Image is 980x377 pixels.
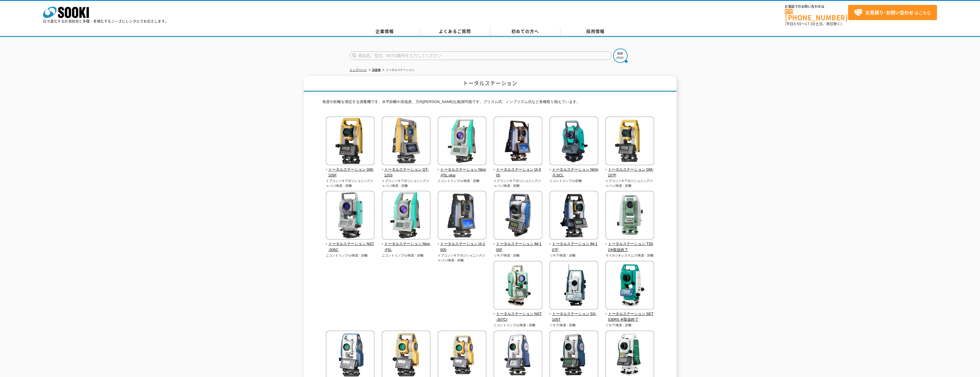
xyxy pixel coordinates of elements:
a: トップページ [350,68,367,71]
img: トータルステーション iM-105F [494,191,542,241]
a: トータルステーション iX-1005 [438,236,487,253]
a: 企業情報 [350,27,420,36]
p: トプコンソキアポジショニングジャパン/角度・距離 [605,178,654,188]
span: はこちら [854,8,931,17]
p: 日々進化する計測技術と多種・多様化するニーズにレンタルでお応えします。 [43,20,169,23]
a: [PHONE_NUMBER] [785,9,848,21]
img: トータルステーション Nivo-F5L plus [438,116,486,167]
span: トータルステーション Nivo-F5L plus [438,167,487,179]
p: トプコンソキアポジショニングジャパン/角度・距離 [326,178,375,188]
a: トータルステーション SX-105T [550,306,599,323]
p: ソキア/角度・距離 [550,323,599,328]
span: トータルステーション GM-105F [326,167,375,179]
a: トータルステーション iM-107F [550,236,599,253]
span: トータルステーション GT-1203 [382,167,431,179]
a: トータルステーション Nivo-F5L [382,236,431,253]
a: トータルステーション NiVo-5.SCL [550,161,599,178]
p: ニコントリンブル/距離 [550,178,599,183]
span: トータルステーション NiVo-5.SCL [550,167,599,179]
p: ニコントリンブル/角度・距離 [438,178,487,183]
p: ソキア/角度・距離 [605,323,654,328]
img: トータルステーション GT-1203 [382,116,430,167]
a: トータルステーション SET530RS ※取扱終了 [605,306,654,323]
img: btn_search.png [613,48,628,63]
span: トータルステーション SX-105T [550,311,599,323]
a: 測量機 [372,68,381,71]
a: 初めての方へ [490,27,560,36]
span: トータルステーション SET530RS ※取扱終了 [605,311,654,323]
span: お電話でのお問い合わせは [785,5,848,8]
img: トータルステーション iX-505 [494,116,542,167]
a: よくあるご質問 [420,27,490,36]
img: トータルステーション NST-505C [326,191,375,241]
p: 角度や距離を測定する測量機です。水平距離や高低差、方向[PERSON_NAME]も観測可能です。プリズム式、ノンプリズム式など各種取り揃えています。 [322,99,658,108]
p: ライカジオシステムズ/角度・距離 [605,253,654,258]
a: トータルステーション iM-105F [494,236,543,253]
img: トータルステーション Nivo-F5L [382,191,430,241]
a: トータルステーション GM-107F [605,161,654,178]
img: トータルステーション iX-1005 [438,191,486,241]
span: トータルステーション NST-307Cr [494,311,543,323]
img: トータルステーション NST-307Cr [494,261,542,311]
p: トプコンソキアポジショニングジャパン/角度・距離 [494,178,543,188]
p: トプコンソキアポジショニングジャパン/角度・距離 [438,253,487,263]
span: トータルステーション GM-107F [605,167,654,179]
span: トータルステーション iX-1005 [438,241,487,253]
a: トータルステーション GM-105F [326,161,375,178]
a: トータルステーション GT-1203 [382,161,431,178]
img: トータルステーション iM-107F [550,191,598,241]
img: トータルステーション NiVo-5.SCL [550,116,598,167]
p: ニコントリンブル/角度・距離 [326,253,375,258]
span: 17:30 [805,21,815,26]
a: トータルステーション NST-505C [326,236,375,253]
img: トータルステーション SET530RS ※取扱終了 [605,261,654,311]
span: トータルステーション NST-505C [326,241,375,253]
span: トータルステーション TS02※取扱終了 [605,241,654,253]
span: トータルステーション iX-505 [494,167,543,179]
span: トータルステーション iM-107F [550,241,599,253]
span: トータルステーション iM-105F [494,241,543,253]
a: 採用情報 [560,27,631,36]
span: 初めての方へ [511,28,539,34]
img: トータルステーション GM-107F [605,116,654,167]
a: トータルステーション Nivo-F5L plus [438,161,487,178]
li: トータルステーション [381,67,414,73]
p: ニコントリンブル/角度・距離 [494,323,543,328]
h1: トータルステーション [304,76,677,92]
p: ソキア/角度・距離 [494,253,543,258]
a: トータルステーション TS02※取扱終了 [605,236,654,253]
p: ソキア/角度・距離 [550,253,599,258]
input: 商品名、型式、NETIS番号を入力してください [350,51,611,60]
strong: お見積り･お問い合わせ [865,9,913,16]
a: トータルステーション iX-505 [494,161,543,178]
a: トータルステーション NST-307Cr [494,306,543,323]
img: トータルステーション SX-105T [550,261,598,311]
p: ニコントリンブル/角度・距離 [382,253,431,258]
span: (平日 ～ 土日、祝日除く) [785,21,842,26]
a: お見積り･お問い合わせはこちら [848,5,937,20]
p: トプコンソキアポジショニングジャパン/角度・距離 [382,178,431,188]
span: トータルステーション Nivo-F5L [382,241,431,253]
img: トータルステーション GM-105F [326,116,375,167]
img: トータルステーション TS02※取扱終了 [605,191,654,241]
span: 8:50 [794,21,802,26]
